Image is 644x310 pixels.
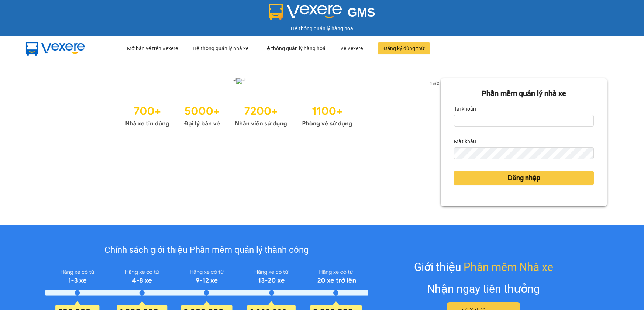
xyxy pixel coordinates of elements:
img: Statistics.png [125,101,352,129]
label: Tài khoản [454,103,476,115]
label: Mật khẩu [454,135,476,147]
div: Giới thiệu [414,258,553,276]
div: Về Vexere [340,37,363,60]
div: Mở bán vé trên Vexere [127,37,178,60]
span: Đăng nhập [508,173,540,183]
div: Phần mềm quản lý nhà xe [454,88,594,99]
div: Chính sách giới thiệu Phần mềm quản lý thành công [45,243,368,257]
li: slide item 1 [233,77,236,80]
button: previous slide / item [37,78,47,86]
li: slide item 2 [242,77,245,80]
span: Đăng ký dùng thử [383,44,424,52]
span: Phần mềm Nhà xe [464,258,553,276]
button: Đăng ký dùng thử [378,42,430,54]
input: Mật khẩu [454,147,594,159]
img: logo 2 [269,4,342,20]
div: Hệ thống quản lý hàng hóa [2,24,642,32]
div: Hệ thống quản lý nhà xe [193,37,248,60]
a: GMS [269,11,375,17]
div: Hệ thống quản lý hàng hoá [263,37,326,60]
input: Tài khoản [454,115,594,127]
span: GMS [348,6,375,19]
p: 1 of 2 [428,78,441,88]
img: mbUUG5Q.png [18,36,92,61]
div: Nhận ngay tiền thưởng [427,280,540,297]
button: next slide / item [430,78,441,86]
button: Đăng nhập [454,171,594,185]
